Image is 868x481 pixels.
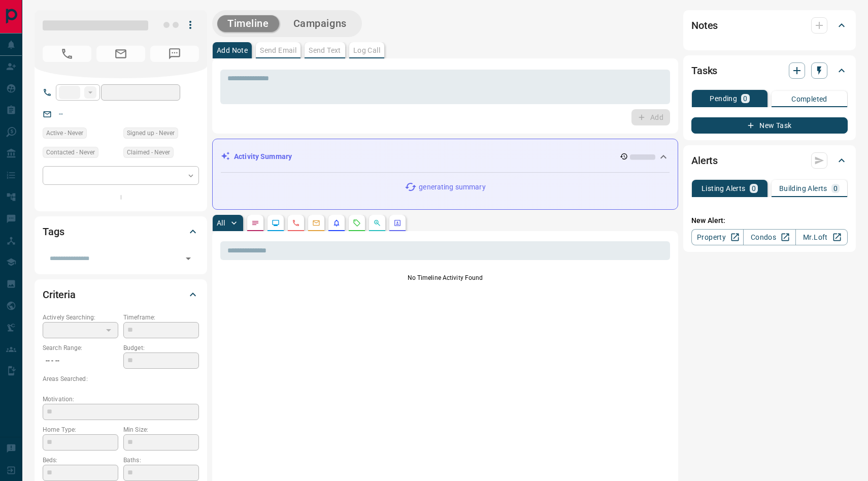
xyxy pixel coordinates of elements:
[46,147,95,157] span: Contacted - Never
[96,46,145,62] span: No Email
[272,219,280,227] svg: Lead Browsing Activity
[123,313,199,322] p: Timeframe:
[833,185,838,192] p: 0
[43,286,76,303] h2: Criteria
[127,147,170,157] span: Claimed - Never
[43,46,91,62] span: No Number
[702,185,746,192] p: Listing Alerts
[373,219,381,227] svg: Opportunities
[220,273,670,282] p: No Timeline Activity Found
[43,425,118,434] p: Home Type:
[332,219,341,227] svg: Listing Alerts
[419,182,485,193] p: generating summary
[691,215,848,226] p: New Alert:
[150,46,199,62] span: No Number
[123,456,199,465] p: Baths:
[710,95,737,102] p: Pending
[43,456,118,465] p: Beds:
[43,219,199,244] div: Tags
[791,95,827,103] p: Completed
[691,148,848,173] div: Alerts
[221,147,670,166] div: Activity Summary
[743,95,747,102] p: 0
[691,229,744,245] a: Property
[691,17,718,34] h2: Notes
[234,151,292,162] p: Activity Summary
[795,229,848,245] a: Mr.Loft
[312,219,320,227] svg: Emails
[393,219,402,227] svg: Agent Actions
[123,425,199,434] p: Min Size:
[46,128,83,138] span: Active - Never
[217,15,279,32] button: Timeline
[251,219,259,227] svg: Notes
[691,58,848,83] div: Tasks
[123,343,199,352] p: Budget:
[59,110,63,118] a: --
[43,343,118,352] p: Search Range:
[691,62,717,79] h2: Tasks
[691,152,718,169] h2: Alerts
[691,13,848,38] div: Notes
[691,117,848,134] button: New Task
[127,128,175,138] span: Signed up - Never
[43,374,199,383] p: Areas Searched:
[283,15,357,32] button: Campaigns
[743,229,795,245] a: Condos
[43,282,199,307] div: Criteria
[353,219,361,227] svg: Requests
[292,219,300,227] svg: Calls
[43,395,199,404] p: Motivation:
[43,352,118,369] p: -- - --
[181,251,195,266] button: Open
[43,223,64,240] h2: Tags
[43,313,118,322] p: Actively Searching:
[752,185,756,192] p: 0
[217,47,248,54] p: Add Note
[779,185,827,192] p: Building Alerts
[217,219,225,227] p: All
